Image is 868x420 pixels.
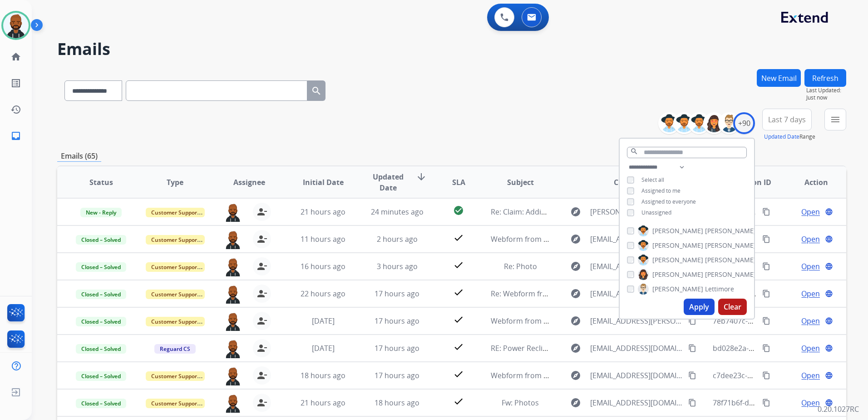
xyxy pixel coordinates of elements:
mat-icon: explore [570,206,581,217]
mat-icon: language [825,371,833,380]
span: [PERSON_NAME] [652,270,703,279]
span: 3 hours ago [377,261,418,271]
mat-icon: language [825,317,833,325]
mat-icon: person_remove [256,234,267,245]
span: 18 hours ago [301,370,345,380]
span: Status [89,177,113,188]
span: Select all [641,176,664,184]
span: [PERSON_NAME] [705,270,756,279]
span: Open [801,206,820,217]
span: Open [801,234,820,245]
span: [EMAIL_ADDRESS][DOMAIN_NAME] [590,370,683,381]
mat-icon: person_remove [256,315,267,326]
span: [PERSON_NAME] [705,241,756,250]
span: SLA [452,177,465,188]
span: Open [801,397,820,408]
span: Fw: Photos [502,398,539,408]
span: [EMAIL_ADDRESS][DOMAIN_NAME] [590,288,683,299]
span: 24 minutes ago [371,207,424,217]
span: [PERSON_NAME] [652,241,703,250]
span: Customer Support [146,371,205,381]
span: Subject [507,177,534,188]
mat-icon: language [825,290,833,298]
span: [PERSON_NAME] [652,255,703,265]
button: Clear [718,299,747,315]
span: c7dee23c-5f1a-4e7c-82e5-83b76d9cefc5 [713,370,848,380]
span: Updated Date [368,171,409,193]
button: Last 7 days [762,109,812,130]
mat-icon: content_copy [688,317,696,325]
span: 18 hours ago [375,398,419,408]
span: Customer Support [146,317,205,326]
mat-icon: content_copy [762,344,770,352]
img: agent-avatar [224,285,242,304]
span: Reguard CS [154,344,196,354]
span: [PERSON_NAME] [705,226,756,235]
span: [EMAIL_ADDRESS][DOMAIN_NAME] [590,343,683,354]
span: 2 hours ago [377,234,418,244]
mat-icon: content_copy [688,399,696,407]
mat-icon: language [825,208,833,216]
span: Open [801,343,820,354]
span: [EMAIL_ADDRESS][DOMAIN_NAME] [590,234,683,245]
mat-icon: check [453,260,464,270]
button: New Email [757,69,801,87]
span: Re: Webform from [EMAIL_ADDRESS][DOMAIN_NAME] on [DATE] [491,289,709,299]
span: [EMAIL_ADDRESS][PERSON_NAME][DOMAIN_NAME] [590,315,683,326]
span: [DATE] [312,343,335,353]
span: Open [801,288,820,299]
span: 17 hours ago [375,370,419,380]
mat-icon: explore [570,261,581,272]
span: Closed – Solved [76,399,126,408]
img: agent-avatar [224,257,242,276]
mat-icon: language [825,235,833,243]
button: Apply [684,299,715,315]
span: Range [764,133,815,140]
span: Open [801,370,820,381]
mat-icon: menu [830,114,841,125]
span: [EMAIL_ADDRESS][DOMAIN_NAME] [590,397,683,408]
span: [PERSON_NAME] [652,226,703,235]
img: agent-avatar [224,203,242,222]
span: Customer [614,177,649,188]
img: agent-avatar [224,339,242,358]
span: Assignee [233,177,265,188]
span: Webform from [EMAIL_ADDRESS][DOMAIN_NAME] on [DATE] [491,234,696,244]
span: Type [167,177,183,188]
img: avatar [3,13,29,38]
mat-icon: person_remove [256,343,267,354]
span: Webform from [EMAIL_ADDRESS][DOMAIN_NAME] on [DATE] [491,370,696,380]
mat-icon: check [453,232,464,243]
span: Customer Support [146,399,205,408]
span: Closed – Solved [76,344,126,354]
span: Just now [806,94,846,101]
mat-icon: person_remove [256,261,267,272]
th: Action [772,166,846,198]
mat-icon: content_copy [762,399,770,407]
img: agent-avatar [224,394,242,413]
span: Unassigned [641,209,671,216]
span: Open [801,261,820,272]
span: Re: Photo [504,261,537,271]
span: 21 hours ago [301,398,345,408]
span: Open [801,315,820,326]
mat-icon: search [311,85,322,96]
mat-icon: check [453,287,464,298]
mat-icon: check [453,314,464,325]
mat-icon: language [825,262,833,270]
span: 21 hours ago [301,207,345,217]
mat-icon: check_circle [453,205,464,216]
span: Customer Support [146,262,205,272]
span: Closed – Solved [76,262,126,272]
span: 16 hours ago [301,261,345,271]
mat-icon: person_remove [256,288,267,299]
span: Customer Support [146,235,205,245]
span: Closed – Solved [76,290,126,299]
mat-icon: history [10,104,21,115]
mat-icon: content_copy [762,371,770,380]
span: Closed – Solved [76,317,126,326]
span: Assigned to everyone [641,198,696,205]
mat-icon: explore [570,397,581,408]
span: Initial Date [303,177,344,188]
mat-icon: person_remove [256,397,267,408]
